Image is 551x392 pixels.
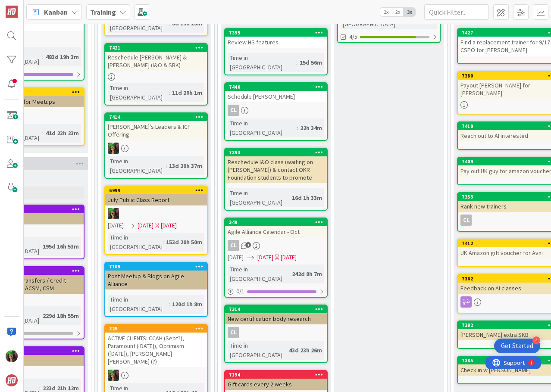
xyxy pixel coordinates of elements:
[285,345,287,355] span: :
[39,242,41,251] span: :
[225,218,327,237] div: 349Agile Alliance Calendar - Oct
[229,306,327,312] div: 7314
[41,311,81,320] div: 229d 18h 55m
[169,299,170,309] span: :
[90,8,116,16] b: Training
[105,113,207,121] div: 7414
[105,121,207,140] div: [PERSON_NAME]'s Leaders & ICF Offering
[42,52,44,62] span: :
[224,305,328,363] a: 7314New certification body researchCLTime in [GEOGRAPHIC_DATA]:43d 23h 26m
[228,105,239,116] div: CL
[224,218,328,298] a: 349Agile Alliance Calendar - OctCL[DATE][DATE][DATE]Time in [GEOGRAPHIC_DATA]:242d 8h 7m0/1
[41,242,81,251] div: 195d 16h 53m
[228,253,244,262] span: [DATE]
[225,29,327,37] div: 7395
[44,52,81,62] div: 483d 19h 3m
[225,29,327,48] div: 7395Review HS features
[225,313,327,324] div: New certification body research
[225,379,327,390] div: Gift cards every 2 weeks
[105,44,207,52] div: 7421
[105,370,207,381] div: SL
[392,8,404,16] span: 2x
[225,286,327,297] div: 0/1
[105,113,207,140] div: 7414[PERSON_NAME]'s Leaders & ICF Offering
[228,264,288,283] div: Time in [GEOGRAPHIC_DATA]
[104,262,208,317] a: 7105Post Meetup & Blogs on Agile AllianceTime in [GEOGRAPHIC_DATA]:120d 1h 8m
[245,242,251,248] span: 1
[109,45,207,51] div: 7421
[288,269,290,279] span: :
[229,149,327,156] div: 7393
[170,88,204,97] div: 11d 20h 1m
[109,326,207,332] div: 325
[105,143,207,154] div: SL
[105,194,207,205] div: July Public Class Report
[105,52,207,71] div: Reschedule [PERSON_NAME] & [PERSON_NAME] (I&O & SBK)
[225,83,327,91] div: 7440
[108,295,169,314] div: Time in [GEOGRAPHIC_DATA]
[105,271,207,289] div: Post Meetup & Blogs on Agile Alliance
[257,253,273,262] span: [DATE]
[224,28,328,75] a: 7395Review HS featuresTime in [GEOGRAPHIC_DATA]:15d 56m
[225,240,327,251] div: CL
[224,82,328,141] a: 7440Schedule [PERSON_NAME]CLTime in [GEOGRAPHIC_DATA]:22h 34m
[225,305,327,313] div: 7314
[105,44,207,71] div: 7421Reschedule [PERSON_NAME] & [PERSON_NAME] (I&O & SBK)
[161,221,177,230] div: [DATE]
[229,30,327,36] div: 7395
[296,58,297,67] span: :
[105,325,207,333] div: 325
[225,83,327,102] div: 7440Schedule [PERSON_NAME]
[6,350,18,362] img: SL
[105,208,207,219] div: SL
[104,186,208,255] a: 6999July Public Class ReportSL[DATE][DATE][DATE]Time in [GEOGRAPHIC_DATA]:153d 20h 50m
[380,8,392,16] span: 1x
[138,221,153,230] span: [DATE]
[108,370,119,381] img: SL
[105,187,207,194] div: 6999
[225,218,327,226] div: 349
[228,188,288,207] div: Time in [GEOGRAPHIC_DATA]
[229,219,327,225] div: 349
[404,8,415,16] span: 3x
[164,237,204,247] div: 153d 20h 50m
[170,299,204,309] div: 120d 1h 8m
[349,32,357,41] span: 4/5
[225,327,327,338] div: CL
[105,187,207,205] div: 6999July Public Class Report
[225,226,327,237] div: Agile Alliance Calendar - Oct
[169,88,170,97] span: :
[109,114,207,120] div: 7414
[108,156,166,175] div: Time in [GEOGRAPHIC_DATA]
[236,287,244,296] span: 0 / 1
[44,7,68,17] span: Kanban
[105,263,207,289] div: 7105Post Meetup & Blogs on Agile Alliance
[225,37,327,48] div: Review HS features
[225,371,327,379] div: 7194
[287,345,324,355] div: 43d 23h 26m
[109,264,207,270] div: 7105
[290,193,324,202] div: 16d 1h 33m
[163,237,164,247] span: :
[166,161,167,171] span: :
[108,208,119,219] img: SL
[6,6,18,18] img: Visit kanbanzone.com
[297,58,324,67] div: 15d 56m
[45,3,47,10] div: 1
[104,43,208,106] a: 7421Reschedule [PERSON_NAME] & [PERSON_NAME] (I&O & SBK)Time in [GEOGRAPHIC_DATA]:11d 20h 1m
[44,128,81,138] div: 41d 23h 23m
[228,327,239,338] div: CL
[39,311,41,320] span: :
[228,240,239,251] div: CL
[225,149,327,183] div: 7393Reschedule I&O class (waiting on [PERSON_NAME]) & contact OKR Foundation students to promote
[224,148,328,211] a: 7393Reschedule I&O class (waiting on [PERSON_NAME]) & contact OKR Foundation students to promoteT...
[225,149,327,156] div: 7393
[108,83,169,102] div: Time in [GEOGRAPHIC_DATA]
[6,374,18,386] img: avatar
[104,112,208,179] a: 7414[PERSON_NAME]'s Leaders & ICF OfferingSLTime in [GEOGRAPHIC_DATA]:13d 20h 37m
[18,1,39,12] span: Support
[108,221,124,230] span: [DATE]
[105,263,207,271] div: 7105
[105,333,207,367] div: ACTIVE CLIENTS: CCAH (Sept?), Paramount ([DATE]), Optimism ([DATE]), [PERSON_NAME] [PERSON_NAME] (?)
[108,233,163,252] div: Time in [GEOGRAPHIC_DATA]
